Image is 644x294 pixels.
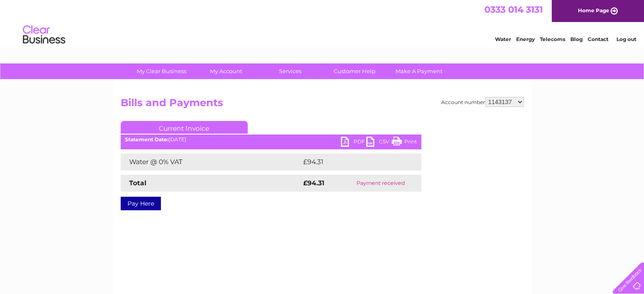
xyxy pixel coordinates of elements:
[255,63,325,79] a: Services
[392,137,417,149] a: Print
[127,63,196,79] a: My Clear Business
[191,63,261,79] a: My Account
[121,154,301,170] td: Water @ 0% VAT
[129,179,146,187] strong: Total
[495,36,511,42] a: Water
[616,36,636,42] a: Log out
[384,63,454,79] a: Make A Payment
[340,175,421,192] td: Payment received
[121,197,161,210] a: Pay Here
[540,36,565,42] a: Telecoms
[341,137,366,149] a: PDF
[22,22,66,48] img: logo.png
[301,154,404,170] td: £94.31
[366,137,392,149] a: CSV
[121,97,524,113] h2: Bills and Payments
[121,137,421,143] div: [DATE]
[320,63,390,79] a: Customer Help
[121,121,248,134] a: Current Invoice
[441,97,524,107] div: Account number
[484,4,543,15] a: 0333 014 3131
[588,36,608,42] a: Contact
[122,5,522,41] div: Clear Business is a trading name of Verastar Limited (registered in [GEOGRAPHIC_DATA] No. 3667643...
[125,136,169,143] b: Statement Date:
[516,36,535,42] a: Energy
[570,36,583,42] a: Blog
[303,179,324,187] strong: £94.31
